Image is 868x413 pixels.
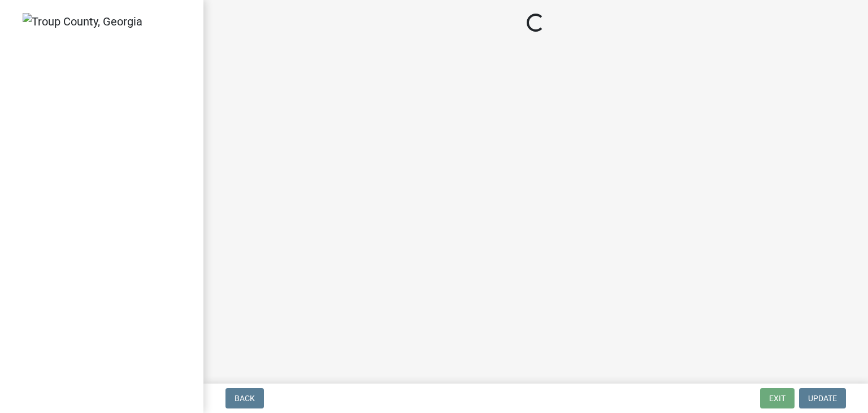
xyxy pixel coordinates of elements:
[23,13,142,30] img: Troup County, Georgia
[760,388,795,408] button: Exit
[235,394,255,403] span: Back
[225,388,264,408] button: Back
[799,388,846,408] button: Update
[808,394,837,403] span: Update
